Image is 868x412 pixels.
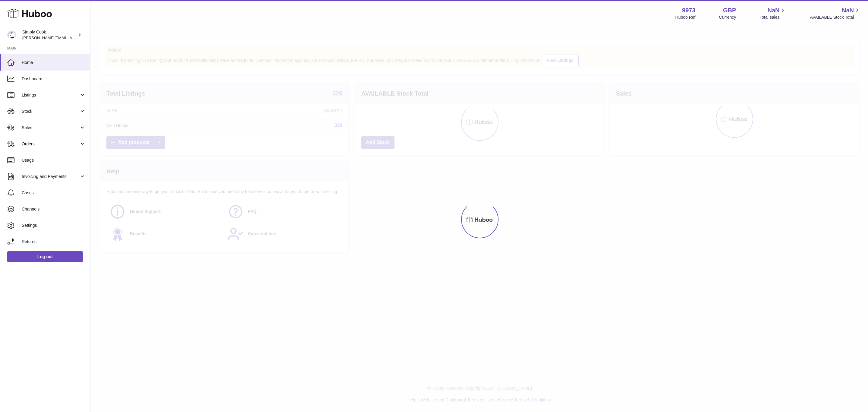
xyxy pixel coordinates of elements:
[22,29,77,41] div: Simply Cook
[842,6,854,14] span: NaN
[723,6,736,14] strong: GBP
[810,14,861,20] span: AVAILABLE Stock Total
[22,109,79,114] span: Stock
[719,14,736,20] div: Currency
[22,92,79,98] span: Listings
[22,60,86,65] span: Home
[22,206,86,212] span: Channels
[767,6,779,14] span: NaN
[22,35,121,40] span: [PERSON_NAME][EMAIL_ADDRESS][DOMAIN_NAME]
[22,239,86,245] span: Returns
[22,157,86,163] span: Usage
[22,76,86,82] span: Dashboard
[759,14,786,20] span: Total sales
[7,251,83,262] a: Log out
[7,30,16,40] img: emma@simplycook.com
[675,14,696,20] div: Huboo Ref
[22,174,79,179] span: Invoicing and Payments
[682,6,696,14] strong: 9973
[22,223,86,228] span: Settings
[22,141,79,147] span: Orders
[759,6,786,20] a: NaN Total sales
[22,125,79,131] span: Sales
[22,190,86,196] span: Cases
[810,6,861,20] a: NaN AVAILABLE Stock Total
